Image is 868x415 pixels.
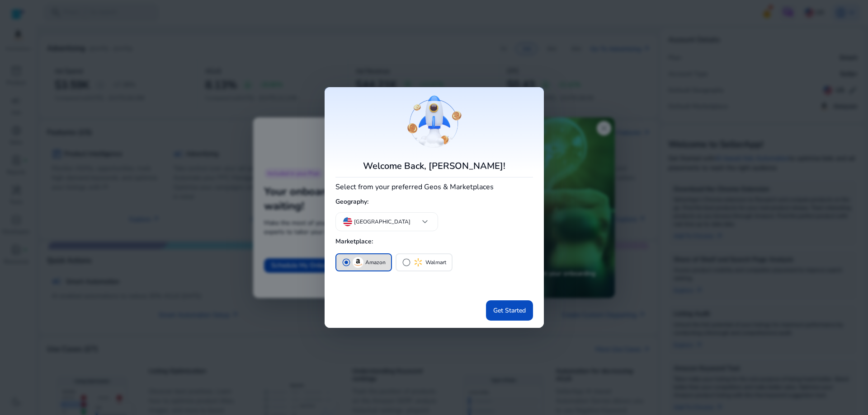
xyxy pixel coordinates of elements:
h5: Geography: [335,195,533,210]
button: Get Started [486,300,533,321]
p: Walmart [425,258,446,267]
img: walmart.svg [413,257,424,268]
span: keyboard_arrow_down [420,216,430,227]
span: radio_button_checked [342,258,351,267]
img: amazon.svg [353,257,363,268]
p: [GEOGRAPHIC_DATA] [354,218,410,226]
span: radio_button_unchecked [402,258,411,267]
span: Get Started [493,306,526,315]
h5: Marketplace: [335,234,533,249]
p: Amazon [365,258,386,267]
img: us.svg [343,217,352,226]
